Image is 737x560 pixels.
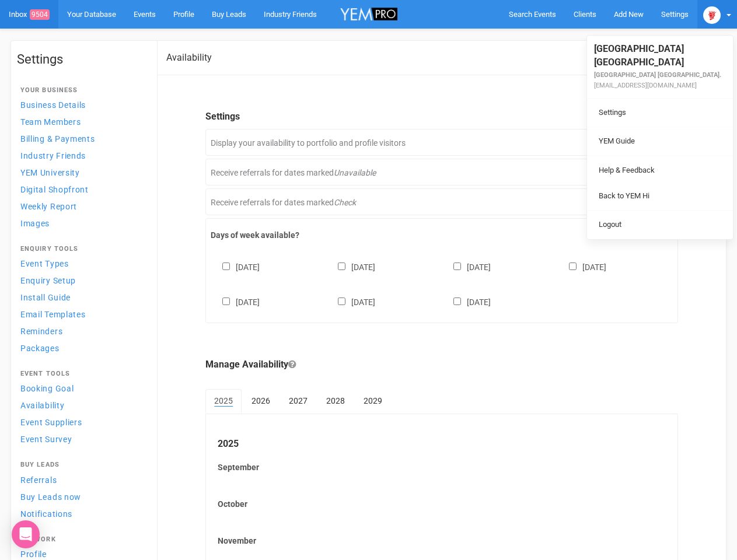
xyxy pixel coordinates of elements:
[17,306,145,322] a: Email Templates
[17,215,145,231] a: Images
[17,397,145,413] a: Availability
[557,260,606,273] label: [DATE]
[326,260,375,273] label: [DATE]
[205,188,678,215] div: Receive referrals for dates marked
[17,289,145,305] a: Install Guide
[20,536,142,543] h4: Network
[20,384,74,393] span: Booking Goal
[20,509,72,519] span: Notifications
[442,260,491,273] label: [DATE]
[334,198,356,207] em: Check
[17,198,145,214] a: Weekly Report
[17,414,145,430] a: Event Suppliers
[17,506,145,521] a: Notifications
[614,10,644,19] span: Add New
[574,10,596,19] span: Clients
[20,168,80,177] span: YEM University
[20,134,95,143] span: Billing & Payments
[17,148,145,163] a: Industry Friends
[590,185,730,208] a: Back to YEM Hi
[280,389,316,412] a: 2027
[20,246,142,253] h4: Enquiry Tools
[20,117,81,127] span: Team Members
[20,219,50,228] span: Images
[20,310,86,319] span: Email Templates
[20,276,76,285] span: Enquiry Setup
[17,472,145,488] a: Referrals
[20,344,60,353] span: Packages
[17,164,145,180] a: YEM University
[20,259,69,268] span: Event Types
[17,489,145,505] a: Buy Leads now
[594,71,721,79] small: [GEOGRAPHIC_DATA] [GEOGRAPHIC_DATA].
[205,389,242,414] a: 2025
[17,431,145,447] a: Event Survey
[20,87,142,94] h4: Your Business
[594,43,684,68] span: [GEOGRAPHIC_DATA] [GEOGRAPHIC_DATA]
[334,168,376,177] em: Unavailable
[20,293,71,302] span: Install Guide
[442,295,491,308] label: [DATE]
[590,213,730,236] a: Logout
[594,82,697,89] small: [EMAIL_ADDRESS][DOMAIN_NAME]
[590,130,730,153] a: YEM Guide
[338,262,345,270] input: [DATE]
[317,389,354,412] a: 2028
[218,461,666,473] label: September
[20,461,142,468] h4: Buy Leads
[211,260,260,273] label: [DATE]
[569,262,577,270] input: [DATE]
[326,295,375,308] label: [DATE]
[222,262,230,270] input: [DATE]
[222,297,230,305] input: [DATE]
[17,181,145,197] a: Digital Shopfront
[338,297,345,305] input: [DATE]
[20,401,64,410] span: Availability
[17,114,145,129] a: Team Members
[17,340,145,356] a: Packages
[453,297,461,305] input: [DATE]
[509,10,556,19] span: Search Events
[205,129,678,156] div: Display your availability to portfolio and profile visitors
[205,358,678,372] legend: Manage Availability
[211,229,673,241] label: Days of week available?
[355,389,391,412] a: 2029
[20,370,142,377] h4: Event Tools
[17,256,145,271] a: Event Types
[17,323,145,339] a: Reminders
[17,97,145,113] a: Business Details
[205,159,678,185] div: Receive referrals for dates marked
[453,262,461,270] input: [DATE]
[12,520,40,548] div: Open Intercom Messenger
[20,202,77,211] span: Weekly Report
[17,131,145,146] a: Billing & Payments
[590,159,730,182] a: Help & Feedback
[17,52,145,66] h1: Settings
[218,437,666,451] legend: 2025
[17,380,145,396] a: Booking Goal
[590,101,730,124] a: Settings
[703,6,721,24] img: open-uri20250107-2-1pbi2ie
[20,418,82,427] span: Event Suppliers
[20,185,89,194] span: Digital Shopfront
[211,295,260,308] label: [DATE]
[20,327,62,336] span: Reminders
[166,52,212,63] h2: Availability
[218,535,666,547] label: November
[205,110,678,124] legend: Settings
[20,100,86,110] span: Business Details
[218,498,666,510] label: October
[30,9,50,20] span: 9504
[20,435,72,444] span: Event Survey
[17,272,145,288] a: Enquiry Setup
[243,389,279,412] a: 2026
